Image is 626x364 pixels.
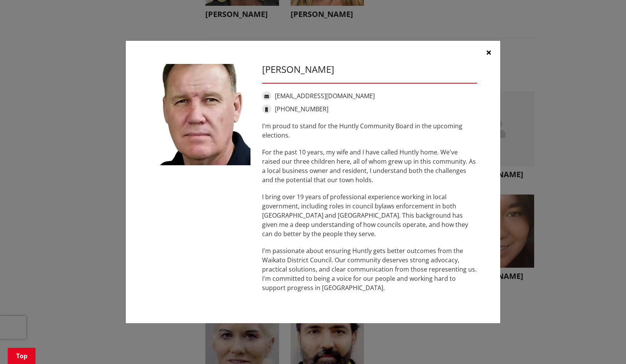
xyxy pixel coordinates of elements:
a: [PHONE_NUMBER] [275,105,328,113]
iframe: Messenger Launcher [590,332,618,359]
h3: [PERSON_NAME] [262,64,477,75]
p: For the past 10 years, my wife and I have called Huntly home. We've raised our three children her... [262,148,477,185]
p: I'm passionate about ensuring Huntly gets better outcomes from the Waikato District Council. Our ... [262,246,477,292]
a: Top [8,348,36,364]
a: [EMAIL_ADDRESS][DOMAIN_NAME] [275,92,375,100]
p: I'm proud to stand for the Huntly Community Board in the upcoming elections. [262,121,477,140]
p: I bring over 19 years of professional experience working in local government, including roles in ... [262,192,477,238]
img: WO-B-HU__AMOS_P__GSZMW [149,64,250,165]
